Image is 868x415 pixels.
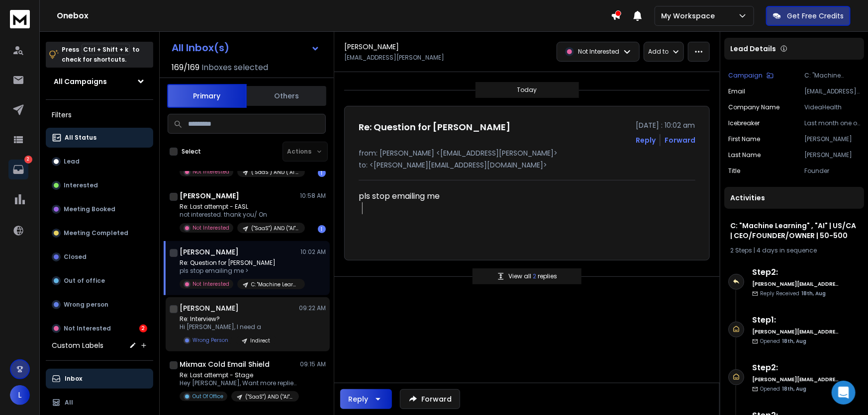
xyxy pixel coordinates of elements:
[172,43,229,53] h1: All Inbox(s)
[46,72,153,91] button: All Campaigns
[46,199,153,219] button: Meeting Booked
[180,211,299,219] p: not interested. thank you/ On
[46,108,153,122] h3: Filters
[766,6,851,26] button: Get Free Credits
[728,72,763,80] p: Campaign
[251,281,299,288] p: C: "Machine Learning" , "AI" | US/CA | CEO/FOUNDER/OWNER | 50-500
[344,54,444,62] p: [EMAIL_ADDRESS][PERSON_NAME]
[300,248,326,256] p: 10:02 AM
[787,11,844,21] p: Get Free Credits
[728,87,745,95] p: Email
[52,340,103,350] h3: Custom Labels
[182,148,201,156] label: Select
[250,337,270,344] p: Indirect
[46,295,153,315] button: Wrong person
[752,328,839,335] h6: [PERSON_NAME][EMAIL_ADDRESS][DOMAIN_NAME]
[636,120,695,130] p: [DATE] : 10:02 am
[65,399,73,407] p: All
[10,10,30,28] img: logo
[167,84,247,108] button: Primary
[247,85,326,107] button: Others
[164,38,328,58] button: All Inbox(s)
[318,225,326,233] div: 1
[251,225,299,232] p: ("SaaS") AND ("AI") | [GEOGRAPHIC_DATA]/CA | 500-5000 | BizDev/Mar | Owner/CXO/VP | 1+ yrs | Post...
[193,336,228,344] p: Wrong Person
[299,304,326,312] p: 09:22 AM
[64,301,108,309] p: Wrong person
[804,119,860,127] p: Last month one of our AI healthcare analytics clients booked meetings with senior leaders at [GEO...
[752,280,839,288] h6: [PERSON_NAME][EMAIL_ADDRESS][DOMAIN_NAME]
[340,389,392,409] button: Reply
[65,375,82,383] p: Inbox
[636,135,656,145] button: Reply
[46,319,153,338] button: Not Interested2
[509,272,558,280] p: View all replies
[64,181,98,189] p: Interested
[782,385,806,393] span: 18th, Aug
[46,128,153,148] button: All Status
[46,223,153,243] button: Meeting Completed
[180,259,299,267] p: Re: Question for [PERSON_NAME]
[752,314,839,326] h6: Step 1 :
[8,160,28,179] a: 2
[65,134,96,142] p: All Status
[46,393,153,413] button: All
[661,11,719,21] p: My Workspace
[533,272,538,280] span: 2
[46,175,153,195] button: Interested
[245,393,293,401] p: ("SaaS") AND ("AI") | [GEOGRAPHIC_DATA]/CA | 500-5000 | BizDev/Mar | Owner/CXO/VP | 1+ yrs | Post...
[46,369,153,389] button: Inbox
[64,229,128,237] p: Meeting Completed
[193,393,223,400] p: Out Of Office
[728,151,761,159] p: Last Name
[752,266,839,278] h6: Step 2 :
[359,160,695,170] p: to: <[PERSON_NAME][EMAIL_ADDRESS][DOMAIN_NAME]>
[193,168,229,175] p: Not Interested
[724,187,864,209] div: Activities
[728,167,740,175] p: title
[46,247,153,267] button: Closed
[180,267,299,275] p: pls stop emailing me >
[54,77,107,86] h1: All Campaigns
[180,191,239,201] h1: [PERSON_NAME]
[760,290,826,297] p: Reply Received
[180,379,299,387] p: Hey [PERSON_NAME], Want more replies to
[757,246,817,254] span: 4 days in sequence
[180,203,299,211] p: Re: Last attempt - EASL
[10,385,30,405] button: L
[804,167,860,175] p: Founder
[57,10,611,22] h1: Onebox
[180,371,299,379] p: Re: Last attempt - Stage
[348,394,368,404] div: Reply
[64,277,105,285] p: Out of office
[359,190,649,202] div: pls stop emailing me
[728,72,773,80] button: Campaign
[578,48,619,56] p: Not Interested
[804,151,860,159] p: [PERSON_NAME]
[180,359,270,369] h1: Mixmax Cold Email Shield
[730,246,752,254] span: 2 Steps
[64,325,111,332] p: Not Interested
[832,381,856,405] div: Open Intercom Messenger
[64,205,115,213] p: Meeting Booked
[359,148,695,158] p: from: [PERSON_NAME] <[EMAIL_ADDRESS][PERSON_NAME]>
[82,44,130,55] span: Ctrl + Shift + k
[804,72,860,80] p: C: "Machine Learning" , "AI" | US/CA | CEO/FOUNDER/OWNER | 50-500
[46,271,153,291] button: Out of office
[344,42,399,52] h1: [PERSON_NAME]
[46,152,153,171] button: Lead
[804,103,860,111] p: VideaHealth
[665,135,695,145] div: Forward
[752,362,839,374] h6: Step 2 :
[760,337,806,345] p: Opened
[180,303,239,313] h1: [PERSON_NAME]
[300,360,326,368] p: 09:15 AM
[251,168,299,176] p: ("SaaS") AND ("AI") | [GEOGRAPHIC_DATA]/CA | 500-5000 | BizDev/Mar | Owner/CXO/VP | 1+ yrs | Post...
[180,247,239,257] h1: [PERSON_NAME]
[139,325,147,332] div: 2
[193,280,229,288] p: Not Interested
[760,385,806,393] p: Opened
